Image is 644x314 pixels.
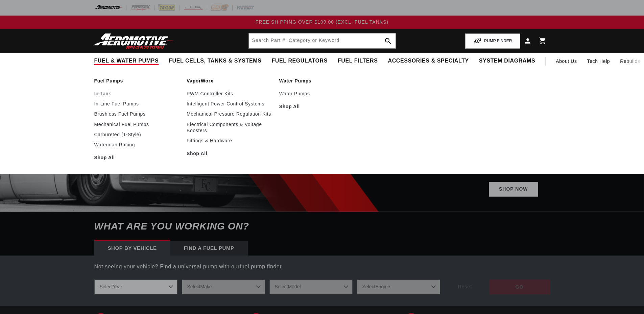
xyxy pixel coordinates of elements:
[187,111,272,117] a: Mechanical Pressure Regulation Kits
[187,91,272,97] a: PWM Controller Kits
[187,121,272,134] a: Electrical Components & Voltage Boosters
[279,103,365,110] a: Shop All
[94,131,180,138] a: Carbureted (T-Style)
[94,142,180,148] a: Waterman Racing
[582,53,615,69] summary: Tech Help
[187,150,272,156] a: Shop All
[164,53,266,69] summary: Fuel Cells, Tanks & Systems
[383,53,474,69] summary: Accessories & Specialty
[94,280,177,294] select: Year
[94,111,180,117] a: Brushless Fuel Pumps
[94,91,180,97] a: In-Tank
[94,262,550,271] p: Not seeing your vehicle? Find a universal pump with our
[381,33,396,48] button: search button
[551,53,582,69] a: About Us
[187,138,272,144] a: Fittings & Hardware
[388,57,469,65] span: Accessories & Specialty
[256,19,388,25] span: FREE SHIPPING OVER $109.00 (EXCL. FUEL TANKS)
[249,90,538,175] h2: SHOP BEST SELLING FUEL DELIVERY
[182,280,265,294] select: Make
[489,182,538,197] a: Shop Now
[474,53,540,69] summary: System Diagrams
[94,154,180,161] a: Shop All
[187,101,272,107] a: Intelligent Power Control Systems
[240,264,282,269] a: fuel pump finder
[465,33,520,49] button: PUMP FINDER
[479,57,535,65] span: System Diagrams
[556,58,577,64] span: About Us
[269,280,353,294] select: Model
[77,212,567,241] h6: What are you working on?
[187,78,272,84] a: VaporWorx
[170,241,248,256] div: Find a Fuel Pump
[333,53,383,69] summary: Fuel Filters
[94,241,170,256] div: Shop by vehicle
[587,57,610,65] span: Tech Help
[92,33,176,49] img: Aeromotive
[620,57,640,65] span: Rebuilds
[357,280,440,294] select: Engine
[94,121,180,127] a: Mechanical Fuel Pumps
[249,33,396,48] input: Search by Part Number, Category or Keyword
[94,101,180,107] a: In-Line Fuel Pumps
[266,53,332,69] summary: Fuel Regulators
[279,91,365,97] a: Water Pumps
[89,53,164,69] summary: Fuel & Water Pumps
[94,57,159,65] span: Fuel & Water Pumps
[338,57,378,65] span: Fuel Filters
[279,78,365,84] a: Water Pumps
[94,78,180,84] a: Fuel Pumps
[169,57,261,65] span: Fuel Cells, Tanks & Systems
[271,57,327,65] span: Fuel Regulators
